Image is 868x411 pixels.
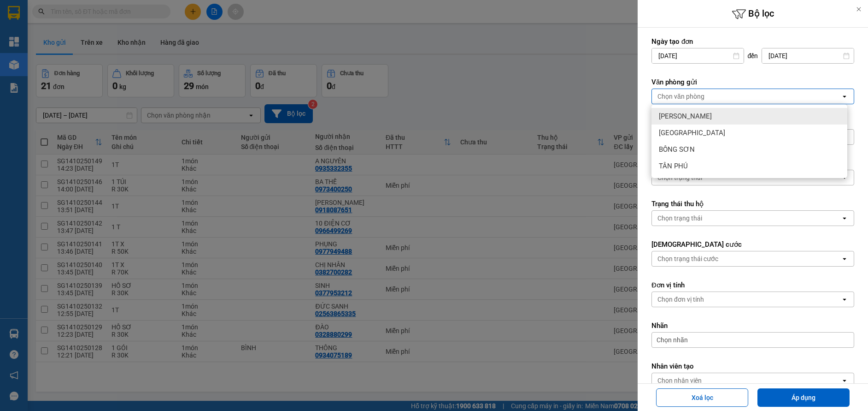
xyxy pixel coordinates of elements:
[841,255,848,262] svg: open
[651,362,854,371] label: Nhân viên tạo
[651,280,854,290] label: Đơn vị tính
[841,377,848,384] svg: open
[841,214,848,222] svg: open
[8,9,22,18] span: Gửi:
[757,388,850,407] button: Áp dụng
[659,128,725,137] span: [GEOGRAPHIC_DATA]
[60,8,82,18] span: Nhận:
[657,214,702,223] div: Chọn trạng thái
[651,321,854,330] label: Nhãn
[841,296,848,303] svg: open
[60,8,134,29] div: [PERSON_NAME]
[657,92,704,101] div: Chọn văn phòng
[8,8,53,30] div: TÂN PHÚ
[657,254,718,263] div: Chọn trạng thái cước
[657,295,704,304] div: Chọn đơn vị tính
[651,240,854,249] label: [DEMOGRAPHIC_DATA] cước
[651,199,854,208] label: Trạng thái thu hộ
[657,376,702,385] div: Chọn nhân viên
[651,77,854,87] label: Văn phòng gửi
[8,59,134,71] div: Tên hàng: T ( : 3 )
[657,335,688,345] span: Chọn nhãn
[659,161,688,171] span: TÂN PHÚ
[748,51,758,60] span: đến
[651,104,847,178] ul: Menu
[651,37,854,46] label: Ngày tạo đơn
[762,48,854,63] input: Select a date.
[841,93,848,100] svg: open
[652,48,744,63] input: Select a date.
[67,58,79,71] span: SL
[656,388,748,407] button: Xoá lọc
[638,7,868,21] h6: Bộ lọc
[659,145,695,154] span: BỒNG SƠN
[659,112,712,121] span: [PERSON_NAME]
[60,29,134,40] div: CÔNG TUM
